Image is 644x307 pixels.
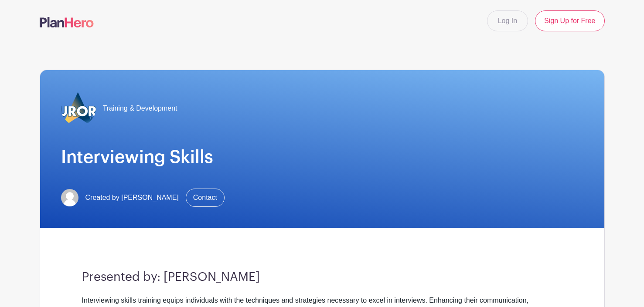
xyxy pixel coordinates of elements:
a: Sign Up for Free [535,10,604,31]
a: Contact [186,189,225,207]
span: Created by [PERSON_NAME] [85,192,179,203]
img: 2023_COA_Horiz_Logo_PMS_BlueStroke%204.png [61,91,96,126]
img: default-ce2991bfa6775e67f084385cd625a349d9dcbb7a52a09fb2fda1e96e2d18dcdb.png [61,189,78,206]
img: logo-507f7623f17ff9eddc593b1ce0a138ce2505c220e1c5a4e2b4648c50719b7d32.svg [40,17,94,27]
a: Log In [487,10,528,31]
span: Training & Development [103,103,177,114]
h3: Presented by: [PERSON_NAME] [82,270,562,285]
h1: Interviewing Skills [61,147,583,168]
